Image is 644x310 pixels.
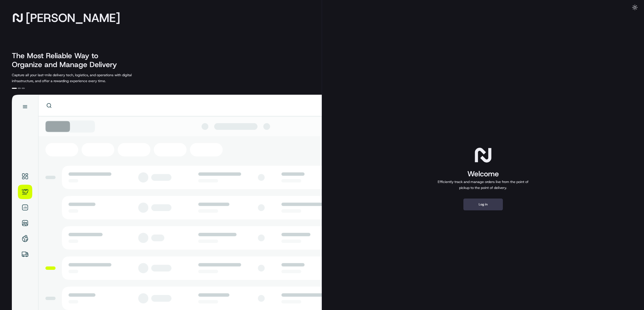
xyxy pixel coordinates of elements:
[436,179,530,191] p: Efficiently track and manage orders live from the point of pickup to the point of delivery.
[463,199,503,210] button: Log in
[436,169,530,179] h1: Welcome
[26,13,120,23] span: [PERSON_NAME]
[12,72,154,84] p: Capture all your last-mile delivery tech, logistics, and operations with digital infrastructure, ...
[12,51,122,69] h2: The Most Reliable Way to Organize and Manage Delivery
